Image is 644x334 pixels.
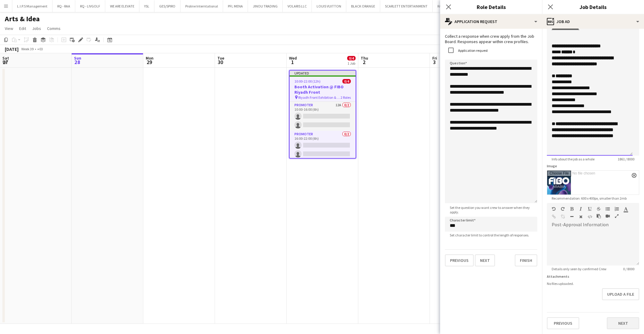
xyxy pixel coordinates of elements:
span: 10:00-22:00 (12h) [294,79,321,83]
span: Jobs [32,26,41,31]
button: Insert video [606,214,610,218]
span: Week 39 [20,47,35,51]
button: Proline Interntational [180,0,223,12]
button: Underline [588,207,592,211]
div: +03 [37,47,43,51]
span: 3 [431,59,437,66]
span: Set character limit to control the length of responses. [445,233,534,237]
span: Mon [146,55,154,61]
label: Attachments [547,274,569,279]
button: LOUIS VUITTON [312,0,346,12]
span: 30 [216,59,224,66]
button: RQ - LIVGOLF [75,0,105,12]
app-card-role: Promoter12A0/210:00-16:00 (6h) [290,102,356,131]
span: Fri [432,55,437,61]
button: Redo [561,207,565,211]
button: VOLARIS LLC [283,0,312,12]
button: BLACK ORANGE [346,0,380,12]
span: Wed [289,55,297,61]
span: Comms [47,26,61,31]
div: [DATE] [5,46,19,52]
a: View [2,25,16,32]
button: Fullscreen [615,214,619,218]
button: Ordered List [615,207,619,211]
p: Collect a response when crew apply from the Job Board. Responses appear within crew profiles. [445,34,537,44]
span: 1 [288,59,297,66]
button: HTML Code [588,214,592,219]
button: JINOU TRADING [248,0,283,12]
div: Application Request [440,14,542,29]
span: 0 / 8000 [618,267,639,271]
a: Jobs [30,25,43,32]
span: Recommendation: 600 x 400px, smaller than 2mb [547,196,631,201]
label: Application request [457,48,488,53]
span: Thu [361,55,368,61]
button: Bold [570,207,574,211]
button: Undo [552,207,556,211]
button: GES/SPIRO [154,0,180,12]
button: Paste as plain text [597,214,601,218]
h1: Arts & Idea [5,14,40,23]
app-card-role: Promoter0/216:00-22:00 (6h) [290,131,356,160]
button: Upload a file [602,288,639,300]
button: Previous [547,317,579,329]
button: RAA [433,0,449,12]
span: 1861 / 8000 [613,157,639,161]
span: Edit [19,26,26,31]
h3: Booth Activation @ FIBO Riyadh Front [290,84,356,95]
a: Comms [45,25,63,32]
button: Unordered List [606,207,610,211]
button: Horizontal Line [570,214,574,219]
button: Finish [515,254,537,266]
div: No files uploaded. [547,281,639,286]
div: 1 Job [347,61,355,66]
a: Edit [17,25,28,32]
button: Strikethrough [597,207,601,211]
span: Sat [2,55,9,61]
h3: Job Details [542,3,644,11]
span: Info about the job as a whole [547,157,599,161]
button: YSL [139,0,154,12]
button: Italic [579,207,583,211]
app-job-card: Updated10:00-22:00 (12h)0/4Booth Activation @ FIBO Riyadh Front Riyadh Front Exhibition & Confere... [289,70,356,159]
span: Details only seen by confirmed Crew [547,267,611,271]
button: WE ARE ELEVATE [105,0,139,12]
span: 2 Roles [341,95,351,100]
span: Tue [217,55,224,61]
span: Set the question you want crew to answer when they apply. [445,205,537,214]
span: Sun [74,55,81,61]
button: Text Color [624,207,628,211]
span: 28 [73,59,81,66]
div: Job Ad [542,14,644,29]
button: PFL MENA [223,0,248,12]
button: L.I.P.S Management [12,0,52,12]
button: RQ - RAA [52,0,75,12]
div: Updated [290,71,356,75]
span: 27 [1,59,9,66]
h3: Role Details [440,3,542,11]
span: 29 [145,59,154,66]
button: Next [475,254,495,266]
button: Clear Formatting [579,214,583,219]
span: 0/4 [347,56,356,60]
span: Riyadh Front Exhibition & Conference Center [298,95,341,100]
button: Previous [445,254,474,266]
button: Next [607,317,639,329]
span: View [5,26,13,31]
span: 0/4 [342,79,351,83]
button: SCARLETT ENTERTAINMENT [380,0,433,12]
span: 2 [360,59,368,66]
